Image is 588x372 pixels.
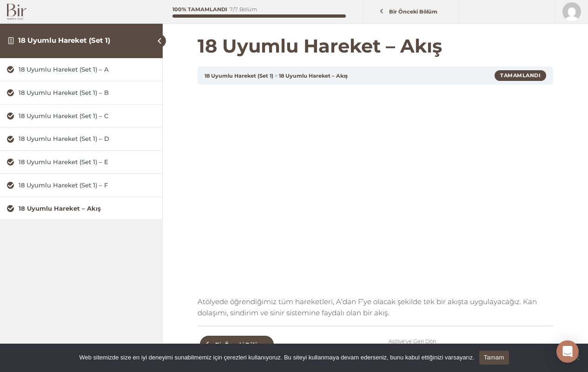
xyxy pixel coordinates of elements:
[479,351,509,365] a: Tamam
[230,7,257,12] div: 7/7 Bölüm
[7,88,155,97] a: 18 Uyumlu Hareket (Set 1) – B
[198,35,553,57] h1: 18 Uyumlu Hareket – Akış
[7,112,155,120] a: 18 Uyumlu Hareket (Set 1) – C
[19,181,155,190] div: 18 Uyumlu Hareket (Set 1) – F
[7,204,155,213] a: 18 Uyumlu Hareket – Akış
[7,4,26,20] img: Bir Logo
[556,340,579,363] div: Open Intercom Messenger
[279,73,348,79] a: 18 Uyumlu Hareket – Akış
[210,341,269,348] span: Bir Önceki Bölüm
[200,336,274,353] a: Bir Önceki Bölüm
[79,353,474,362] span: Web sitemizde size en iyi deneyimi sunabilmemiz için çerezleri kullanıyoruz. Bu siteyi kullanmaya...
[389,336,436,347] a: Atölye'ye Geri Dön
[19,88,155,97] div: 18 Uyumlu Hareket (Set 1) – B
[205,73,273,79] a: 18 Uyumlu Hareket (Set 1)
[7,134,155,143] a: 18 Uyumlu Hareket (Set 1) – D
[172,7,227,12] div: 100% Tamamlandı
[495,70,546,80] div: Tamamlandı
[365,3,456,20] a: Bir Önceki Bölüm
[7,181,155,190] a: 18 Uyumlu Hareket (Set 1) – F
[19,65,155,74] div: 18 Uyumlu Hareket (Set 1) – A
[384,8,443,15] span: Bir Önceki Bölüm
[19,204,155,213] div: 18 Uyumlu Hareket – Akış
[18,36,110,45] a: 18 Uyumlu Hareket (Set 1)
[19,158,155,166] div: 18 Uyumlu Hareket (Set 1) – E
[19,134,155,143] div: 18 Uyumlu Hareket (Set 1) – D
[19,112,155,120] div: 18 Uyumlu Hareket (Set 1) – C
[7,65,155,74] a: 18 Uyumlu Hareket (Set 1) – A
[198,296,553,319] p: Atölyede öğrendiğimiz tüm hareketleri, A’dan F’ye olacak şekilde tek bir akışta uygulayacağız. Ka...
[7,158,155,166] a: 18 Uyumlu Hareket (Set 1) – E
